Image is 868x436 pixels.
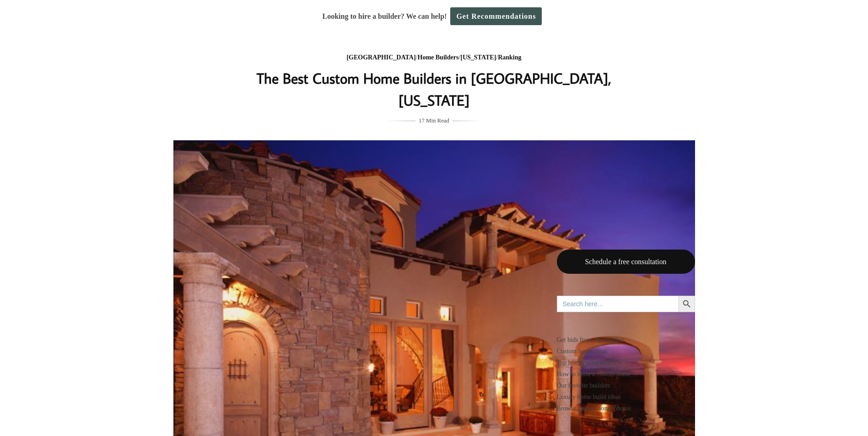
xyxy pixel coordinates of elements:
[346,54,415,61] a: [GEOGRAPHIC_DATA]
[252,67,617,111] h1: The Best Custom Home Builders in [GEOGRAPHIC_DATA], [US_STATE]
[498,54,521,61] a: Ranking
[450,7,542,25] a: Get Recommendations
[252,52,617,64] div: / / /
[419,116,449,126] span: 17 Min Read
[418,54,459,61] a: Home Builders
[460,54,496,61] a: [US_STATE]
